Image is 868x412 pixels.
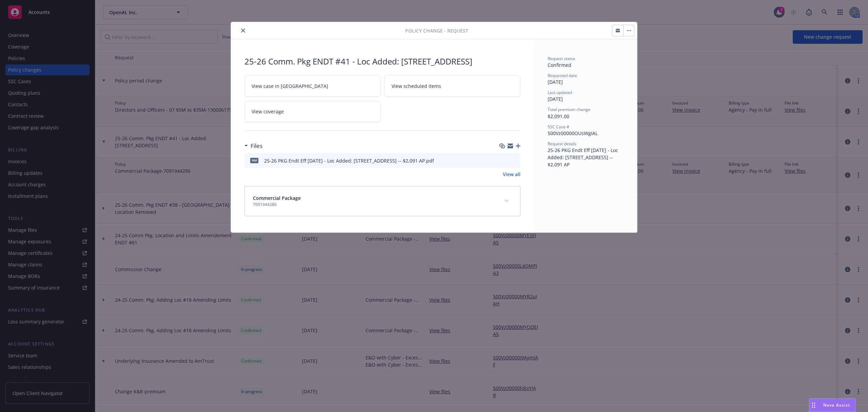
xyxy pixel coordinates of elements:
[253,202,301,208] span: 7091944286
[503,171,520,178] a: View all
[512,157,518,164] button: preview file
[548,79,563,85] span: [DATE]
[548,141,576,147] span: Request details
[501,195,512,206] button: expand content
[501,157,506,164] button: download file
[252,108,284,115] span: View coverage
[548,113,569,119] span: $2,091.00
[548,124,569,130] span: SSC Case #
[548,56,575,61] span: Request status
[809,399,818,412] div: Drag to move
[244,101,380,122] a: View coverage
[244,75,380,97] a: View case in [GEOGRAPHIC_DATA]
[548,147,619,168] span: 25-26 PKG Endt Eff [DATE] - Loc Added: [STREET_ADDRESS] -- $2,091 AP
[548,96,563,102] span: [DATE]
[548,107,590,112] span: Total premium change
[392,82,441,90] span: View scheduled items
[250,158,258,163] span: pdf
[239,26,247,35] button: close
[548,90,572,95] span: Last updated
[253,194,301,202] span: Commercial Package
[264,157,434,164] div: 25-26 PKG Endt Eff [DATE] - Loc Added: [STREET_ADDRESS] -- $2,091 AP.pdf
[244,56,520,67] div: 25-26 Comm. Pkg ENDT #41 - Loc Added: [STREET_ADDRESS]
[251,142,262,150] h3: Files
[244,142,262,150] div: Files
[252,82,328,90] span: View case in [GEOGRAPHIC_DATA]
[548,62,571,68] span: Confirmed
[548,130,598,136] span: 500Vz00000OUsWgIAL
[548,73,577,78] span: Requested date
[405,27,468,34] span: Policy change - Request
[245,186,520,216] div: Commercial Package7091944286expand content
[384,75,520,97] a: View scheduled items
[823,402,850,408] span: Nova Assist
[809,398,856,412] button: Nova Assist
